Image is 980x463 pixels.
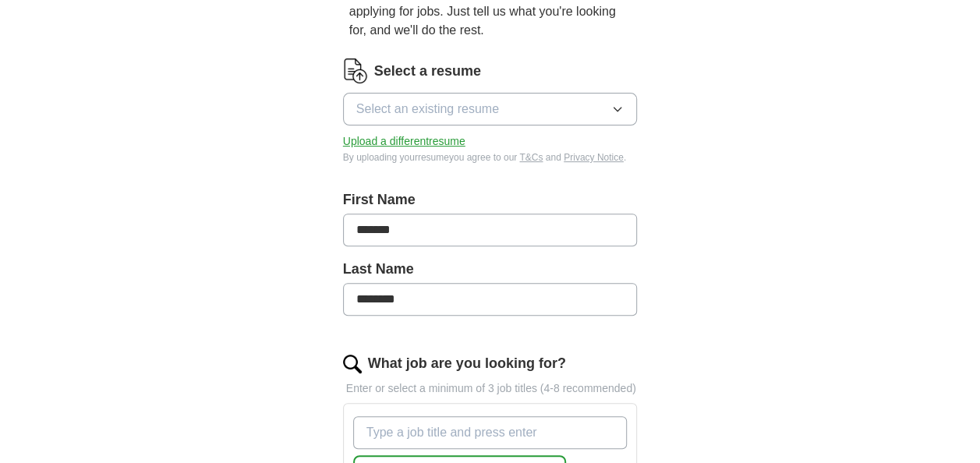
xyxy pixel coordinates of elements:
img: search.png [343,355,362,373]
label: First Name [343,189,638,210]
label: Last Name [343,259,638,280]
span: Select an existing resume [356,100,499,118]
p: Enter or select a minimum of 3 job titles (4-8 recommended) [343,380,638,397]
label: Select a resume [374,61,481,82]
input: Type a job title and press enter [353,416,628,449]
a: T&Cs [519,152,543,163]
a: Privacy Notice [564,152,624,163]
button: Upload a differentresume [343,133,465,150]
label: What job are you looking for? [368,353,566,374]
button: Select an existing resume [343,93,638,125]
img: CV Icon [343,58,368,83]
div: By uploading your resume you agree to our and . [343,150,638,164]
